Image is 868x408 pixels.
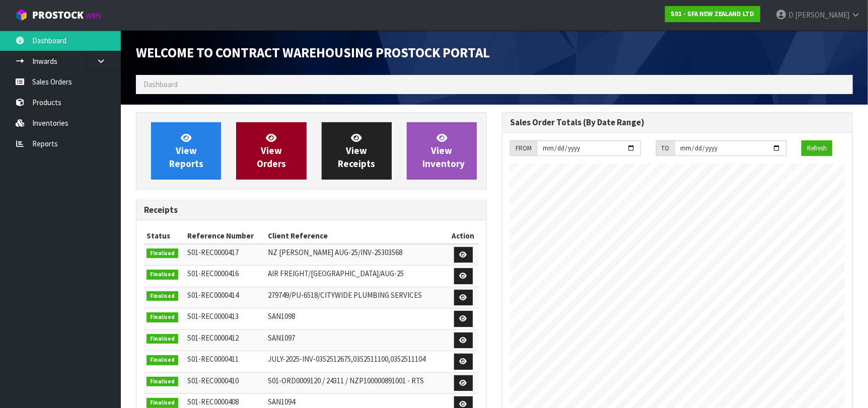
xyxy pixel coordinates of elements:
span: S01-REC0000414 [187,290,239,300]
span: D [788,10,793,20]
span: Finalised [147,312,178,322]
span: Finalised [147,355,178,365]
span: Dashboard [143,79,178,89]
th: Client Reference [265,228,448,244]
span: SAN1098 [268,311,295,321]
span: View Inventory [422,132,465,170]
button: Refresh [802,140,832,156]
span: ProStock [32,9,84,22]
span: Finalised [147,398,178,408]
a: ViewOrders [236,122,306,180]
span: Finalised [147,249,178,259]
span: Finalised [147,377,178,387]
small: WMS [86,11,101,21]
span: Finalised [147,291,178,301]
strong: S01 - SFA NEW ZEALAND LTD [671,10,755,18]
span: S01-REC0000417 [187,248,239,257]
span: View Receipts [338,132,375,170]
h3: Receipts [144,205,479,215]
span: 279749/PU-6518/CITYWIDE PLUMBING SERVICES [268,290,422,300]
span: Welcome to Contract Warehousing ProStock Portal [136,44,490,61]
span: S01-REC0000408 [187,397,239,406]
span: Finalised [147,270,178,280]
div: FROM [510,140,537,156]
th: Reference Number [185,228,265,244]
th: Status [144,228,185,244]
div: TO [656,140,675,156]
img: cube-alt.png [15,9,28,21]
span: View Orders [257,132,286,170]
span: SAN1097 [268,333,295,343]
span: S01-REC0000416 [187,269,239,278]
th: Action [448,228,479,244]
span: Finalised [147,334,178,344]
span: S01-REC0000413 [187,311,239,321]
span: S01-ORD0009120 / 24311 / NZP100000891001 - RTS [268,376,424,385]
span: S01-REC0000412 [187,333,239,343]
span: S01-REC0000410 [187,376,239,385]
span: [PERSON_NAME] [795,10,849,20]
span: JULY-2025-INV-0352512675,0352511100,0352511104 [268,354,425,364]
span: S01-REC0000411 [187,354,239,364]
span: View Reports [169,132,203,170]
span: SAN1094 [268,397,295,406]
a: ViewReports [151,122,221,180]
a: ViewReceipts [322,122,392,180]
h3: Sales Order Totals (By Date Range) [510,118,845,127]
span: NZ [PERSON_NAME] AUG-25/INV-25303568 [268,248,402,257]
a: ViewInventory [407,122,477,180]
span: AIR FREIGHT/[GEOGRAPHIC_DATA]/AUG-25 [268,269,404,278]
